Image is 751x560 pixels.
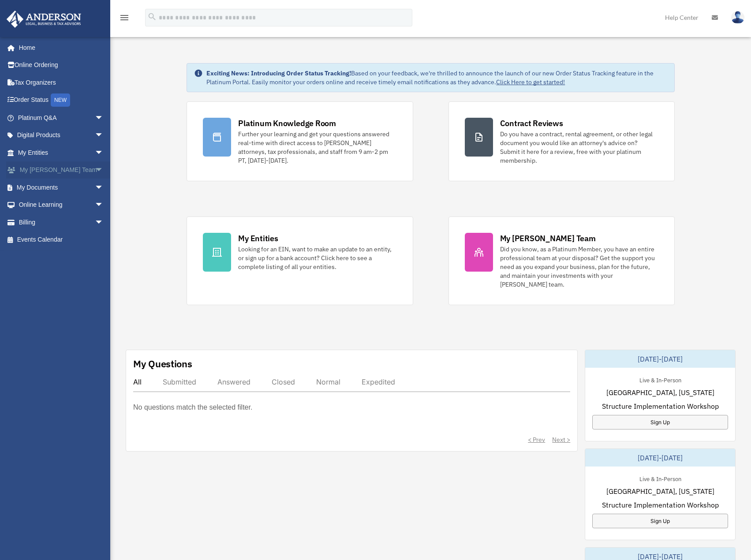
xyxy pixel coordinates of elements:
[163,377,196,386] div: Submitted
[6,179,117,196] a: My Documentsarrow_drop_down
[6,39,112,56] a: Home
[119,12,130,23] i: menu
[500,245,658,289] div: Did you know, as a Platinum Member, you have an entire professional team at your disposal? Get th...
[448,217,675,305] a: My [PERSON_NAME] Team Did you know, as a Platinum Member, you have an entire professional team at...
[592,514,728,528] a: Sign Up
[133,357,192,370] div: My Questions
[95,161,112,179] span: arrow_drop_down
[316,377,340,386] div: Normal
[272,377,295,386] div: Closed
[95,127,112,145] span: arrow_drop_down
[585,350,735,368] div: [DATE]-[DATE]
[187,101,413,181] a: Platinum Knowledge Room Further your learning and get your questions answered real-time with dire...
[602,500,719,510] span: Structure Implementation Workshop
[238,130,396,165] div: Further your learning and get your questions answered real-time with direct access to [PERSON_NAM...
[606,486,714,497] span: [GEOGRAPHIC_DATA], [US_STATE]
[6,144,117,161] a: My Entitiesarrow_drop_down
[6,231,117,249] a: Events Calendar
[362,377,395,386] div: Expedited
[95,196,112,214] span: arrow_drop_down
[500,130,658,165] div: Do you have a contract, rental agreement, or other legal document you would like an attorney's ad...
[632,375,688,384] div: Live & In-Person
[4,11,84,28] img: Anderson Advisors Platinum Portal
[632,474,688,483] div: Live & In-Person
[51,93,70,107] div: NEW
[592,415,728,429] a: Sign Up
[238,245,396,271] div: Looking for an EIN, want to make an update to an entity, or sign up for a bank account? Click her...
[585,449,735,467] div: [DATE]-[DATE]
[238,118,336,129] div: Platinum Knowledge Room
[217,377,250,386] div: Answered
[95,144,112,162] span: arrow_drop_down
[119,15,130,23] a: menu
[731,11,744,24] img: User Pic
[6,213,117,231] a: Billingarrow_drop_down
[6,74,117,91] a: Tax Organizers
[500,118,563,129] div: Contract Reviews
[95,179,112,197] span: arrow_drop_down
[6,196,117,214] a: Online Learningarrow_drop_down
[133,377,142,386] div: All
[238,233,278,244] div: My Entities
[6,56,117,74] a: Online Ordering
[500,233,596,244] div: My [PERSON_NAME] Team
[187,217,413,305] a: My Entities Looking for an EIN, want to make an update to an entity, or sign up for a bank accoun...
[6,127,117,144] a: Digital Productsarrow_drop_down
[496,78,565,86] a: Click Here to get started!
[606,387,714,398] span: [GEOGRAPHIC_DATA], [US_STATE]
[448,101,675,181] a: Contract Reviews Do you have a contract, rental agreement, or other legal document you would like...
[6,161,117,179] a: My [PERSON_NAME] Teamarrow_drop_down
[602,401,719,411] span: Structure Implementation Workshop
[95,109,112,127] span: arrow_drop_down
[206,69,351,77] strong: Exciting News: Introducing Order Status Tracking!
[133,401,252,414] p: No questions match the selected filter.
[6,91,117,109] a: Order StatusNEW
[6,109,117,127] a: Platinum Q&Aarrow_drop_down
[147,12,157,22] i: search
[95,213,112,231] span: arrow_drop_down
[206,69,667,86] div: Based on your feedback, we're thrilled to announce the launch of our new Order Status Tracking fe...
